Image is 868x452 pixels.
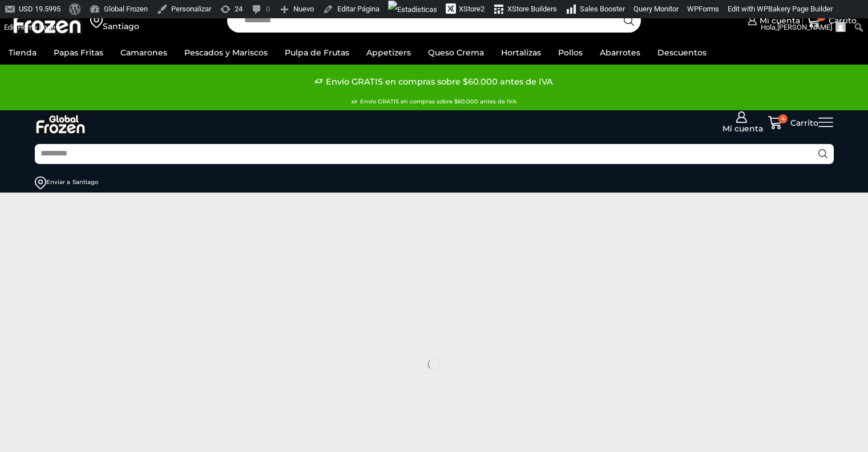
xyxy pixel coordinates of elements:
div: Enviar a [46,178,70,186]
span: 2 [481,5,485,13]
img: xstore [446,3,456,14]
span: XStore [459,5,481,13]
a: Camarones [115,42,173,63]
a: Tienda [3,42,42,63]
span: Carrito [788,117,818,129]
div: Santiago [103,21,139,32]
button: Search button [617,9,641,33]
a: Pollos [552,42,588,63]
img: address-field-icon.svg [90,9,103,32]
a: Papas Fritas [48,42,109,63]
a: Appetizers [361,42,417,63]
span: Envío GRATIS en compras sobre $60.000 antes de IVA [323,73,553,90]
img: Visitas de 48 horas. Haz clic para ver más estadísticas del sitio. [388,1,437,19]
a: Hola, [757,18,850,37]
a: Pescados y Mariscos [179,42,273,63]
div: Santiago [72,178,98,186]
a: Hortalizas [495,42,547,63]
a: 4 Carrito [768,115,818,130]
a: Abarrotes [594,42,646,63]
span: XStore Builders [507,5,557,13]
span: [PERSON_NAME] [777,23,832,31]
a: Mi cuenta [714,111,768,134]
a: Queso Crema [422,42,490,63]
a: Descuentos [652,42,712,63]
a: Pulpa de Frutas [279,42,355,63]
span: 4 [778,114,788,123]
img: address-field-icon.svg [35,176,46,190]
span: Envío GRATIS en compras sobre $60.000 antes de IVA [357,93,516,110]
button: Search button [813,144,834,164]
span: Mi cuenta [720,123,763,134]
span: Sales Booster [580,5,625,13]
